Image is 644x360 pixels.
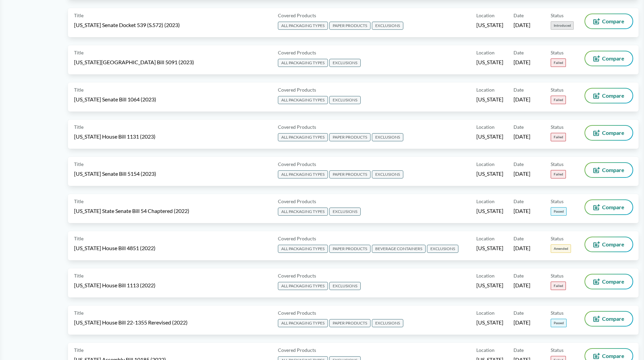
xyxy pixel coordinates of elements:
[514,244,530,252] span: [DATE]
[74,123,84,130] span: Title
[329,208,361,216] span: EXCLUSIONS
[329,170,371,178] span: PAPER PRODUCTS
[329,96,361,104] span: EXCLUSIONS
[602,167,624,173] span: Compare
[585,89,633,103] button: Compare
[476,21,503,29] span: [US_STATE]
[372,319,403,327] span: EXCLUSIONS
[372,22,403,30] span: EXCLUSIONS
[74,49,84,56] span: Title
[476,319,503,326] span: [US_STATE]
[74,133,156,140] span: [US_STATE] House Bill 1131 (2023)
[476,123,495,130] span: Location
[476,96,503,103] span: [US_STATE]
[514,12,524,19] span: Date
[278,319,328,327] span: ALL PACKAGING TYPES
[329,245,371,253] span: PAPER PRODUCTS
[278,86,316,93] span: Covered Products
[551,235,564,242] span: Status
[278,59,328,67] span: ALL PACKAGING TYPES
[514,161,524,168] span: Date
[476,86,495,93] span: Location
[551,244,571,253] span: Amended
[476,161,495,168] span: Location
[278,245,328,253] span: ALL PACKAGING TYPES
[514,49,524,56] span: Date
[551,161,564,168] span: Status
[514,21,530,29] span: [DATE]
[551,346,564,354] span: Status
[329,282,361,290] span: EXCLUSIONS
[585,237,633,251] button: Compare
[476,133,503,140] span: [US_STATE]
[514,272,524,279] span: Date
[427,245,458,253] span: EXCLUSIONS
[476,207,503,215] span: [US_STATE]
[372,245,426,253] span: BEVERAGE CONTAINERS
[74,272,84,279] span: Title
[476,170,503,177] span: [US_STATE]
[514,319,530,326] span: [DATE]
[551,12,564,19] span: Status
[514,309,524,316] span: Date
[74,12,84,19] span: Title
[514,86,524,93] span: Date
[74,244,156,252] span: [US_STATE] House Bill 4851 (2022)
[602,19,624,24] span: Compare
[278,133,328,141] span: ALL PACKAGING TYPES
[551,96,566,104] span: Failed
[278,282,328,290] span: ALL PACKAGING TYPES
[74,319,188,326] span: [US_STATE] House Bill 22-1355 Rerevised (2022)
[74,170,156,177] span: [US_STATE] Senate Bill 5154 (2023)
[372,170,403,178] span: EXCLUSIONS
[514,198,524,205] span: Date
[602,93,624,98] span: Compare
[551,170,566,178] span: Failed
[514,133,530,140] span: [DATE]
[74,161,84,168] span: Title
[585,274,633,289] button: Compare
[551,319,567,327] span: Passed
[329,133,371,141] span: PAPER PRODUCTS
[74,96,156,103] span: [US_STATE] Senate Bill 1064 (2023)
[278,346,316,354] span: Covered Products
[514,346,524,354] span: Date
[602,130,624,136] span: Compare
[476,58,503,66] span: [US_STATE]
[476,272,495,279] span: Location
[74,282,156,289] span: [US_STATE] House Bill 1113 (2022)
[74,235,84,242] span: Title
[74,207,189,215] span: [US_STATE] State Senate Bill 54 Chaptered (2022)
[74,58,194,66] span: [US_STATE][GEOGRAPHIC_DATA] Bill 5091 (2023)
[476,12,495,19] span: Location
[551,198,564,205] span: Status
[551,282,566,290] span: Failed
[514,235,524,242] span: Date
[551,123,564,130] span: Status
[329,59,361,67] span: EXCLUSIONS
[278,12,316,19] span: Covered Products
[278,49,316,56] span: Covered Products
[602,205,624,210] span: Compare
[551,309,564,316] span: Status
[602,56,624,61] span: Compare
[585,14,633,28] button: Compare
[514,96,530,103] span: [DATE]
[514,170,530,177] span: [DATE]
[585,312,633,326] button: Compare
[476,346,495,354] span: Location
[278,22,328,30] span: ALL PACKAGING TYPES
[476,282,503,289] span: [US_STATE]
[74,346,84,354] span: Title
[551,207,567,216] span: Passed
[602,353,624,359] span: Compare
[476,49,495,56] span: Location
[278,208,328,216] span: ALL PACKAGING TYPES
[514,207,530,215] span: [DATE]
[585,163,633,177] button: Compare
[329,319,371,327] span: PAPER PRODUCTS
[514,58,530,66] span: [DATE]
[278,96,328,104] span: ALL PACKAGING TYPES
[74,21,180,29] span: [US_STATE] Senate Docket 539 (S.572) (2023)
[74,198,84,205] span: Title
